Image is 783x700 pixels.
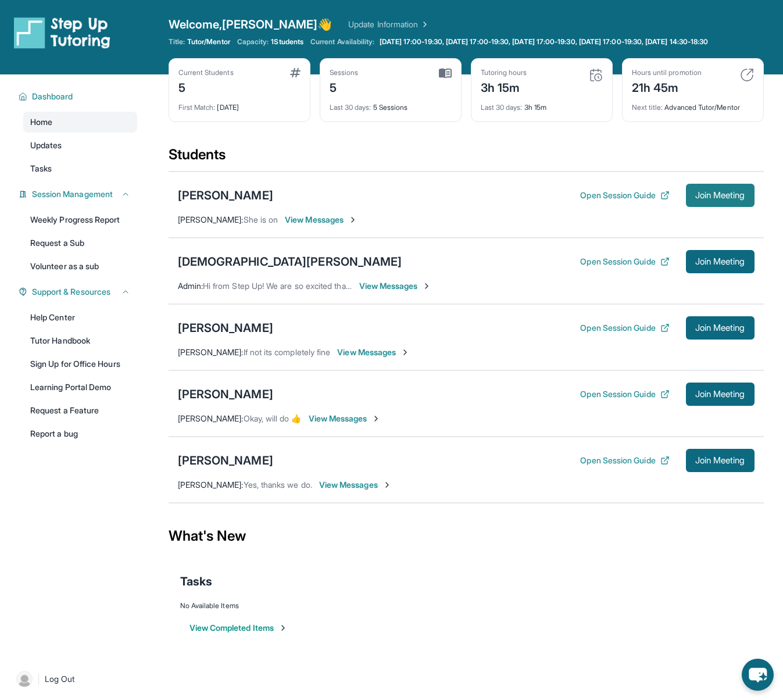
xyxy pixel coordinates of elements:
div: What's New [169,510,764,562]
span: Capacity: [237,37,269,47]
a: Sign Up for Office Hours [23,353,137,374]
span: Tasks [30,163,52,174]
span: | [37,672,40,686]
div: 5 Sessions [330,96,452,112]
span: Current Availability: [310,37,374,47]
span: If not its completely fine [244,347,331,357]
div: [PERSON_NAME] [178,386,273,402]
span: Title: [169,37,185,47]
button: Open Session Guide [580,388,669,400]
span: Next title : [632,103,663,112]
span: She is on [244,215,278,224]
span: Last 30 days : [330,103,371,112]
div: 5 [178,77,234,96]
div: [DEMOGRAPHIC_DATA][PERSON_NAME] [178,253,402,270]
div: 21h 45m [632,77,702,96]
span: Join Meeting [695,324,745,331]
span: First Match : [178,103,216,112]
a: Update Information [348,19,430,30]
span: Updates [30,140,62,151]
button: Join Meeting [686,316,755,340]
div: 3h 15m [481,96,603,112]
span: Welcome, [PERSON_NAME] 👋 [169,16,332,33]
div: Tutoring hours [481,68,527,77]
span: [PERSON_NAME] : [178,480,244,490]
span: 1 Students [271,37,303,47]
button: Join Meeting [686,250,755,273]
a: Tutor Handbook [23,330,137,351]
button: Open Session Guide [580,455,669,466]
span: Join Meeting [695,457,745,464]
a: Request a Feature [23,400,137,421]
a: Weekly Progress Report [23,209,137,230]
span: View Messages [319,479,392,491]
img: Chevron-Right [401,348,410,357]
span: View Messages [309,413,381,424]
div: [DATE] [178,96,301,112]
span: [PERSON_NAME] : [178,347,244,357]
span: [DATE] 17:00-19:30, [DATE] 17:00-19:30, [DATE] 17:00-19:30, [DATE] 17:00-19:30, [DATE] 14:30-18:30 [380,37,709,47]
a: |Log Out [12,666,137,692]
img: user-img [16,671,33,687]
img: Chevron-Right [382,480,392,490]
span: Last 30 days : [481,103,523,112]
img: Chevron-Right [371,414,381,423]
button: Open Session Guide [580,256,669,267]
span: [PERSON_NAME] : [178,215,244,224]
img: card [290,68,301,77]
div: Advanced Tutor/Mentor [632,96,754,112]
div: 5 [330,77,359,96]
a: Tasks [23,158,137,179]
span: Admin : [178,281,203,291]
span: Tasks [180,573,212,590]
div: Current Students [178,68,234,77]
span: Session Management [32,188,113,200]
span: View Messages [337,347,410,358]
img: Chevron-Right [348,215,357,224]
span: Home [30,116,52,128]
span: View Messages [285,214,357,226]
div: 3h 15m [481,77,527,96]
button: View Completed Items [190,622,288,634]
div: Students [169,145,764,171]
img: card [740,68,754,82]
span: Support & Resources [32,286,110,298]
button: Join Meeting [686,184,755,207]
a: Help Center [23,307,137,328]
div: Sessions [330,68,359,77]
span: Dashboard [32,91,73,102]
img: Chevron Right [418,19,430,30]
a: Home [23,112,137,133]
span: Yes, thanks we do. [244,480,312,490]
div: No Available Items [180,601,752,610]
img: Chevron-Right [422,281,431,291]
div: [PERSON_NAME] [178,452,273,469]
span: Okay, will do 👍 [244,413,302,423]
span: [PERSON_NAME] : [178,413,244,423]
span: Tutor/Mentor [187,37,230,47]
img: card [439,68,452,78]
span: Join Meeting [695,391,745,398]
a: Volunteer as a sub [23,256,137,277]
a: Updates [23,135,137,156]
button: Dashboard [27,91,130,102]
a: Report a bug [23,423,137,444]
button: Join Meeting [686,449,755,472]
span: Log Out [45,673,75,685]
div: [PERSON_NAME] [178,320,273,336]
img: card [589,68,603,82]
span: Join Meeting [695,258,745,265]
div: [PERSON_NAME] [178,187,273,203]
img: logo [14,16,110,49]
a: Learning Portal Demo [23,377,137,398]
a: [DATE] 17:00-19:30, [DATE] 17:00-19:30, [DATE] 17:00-19:30, [DATE] 17:00-19:30, [DATE] 14:30-18:30 [377,37,711,47]
span: View Messages [359,280,432,292]
button: Join Meeting [686,383,755,406]
button: Open Session Guide [580,190,669,201]
span: Join Meeting [695,192,745,199]
a: Request a Sub [23,233,137,253]
button: Session Management [27,188,130,200]
button: Support & Resources [27,286,130,298]
button: Open Session Guide [580,322,669,334]
div: Hours until promotion [632,68,702,77]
